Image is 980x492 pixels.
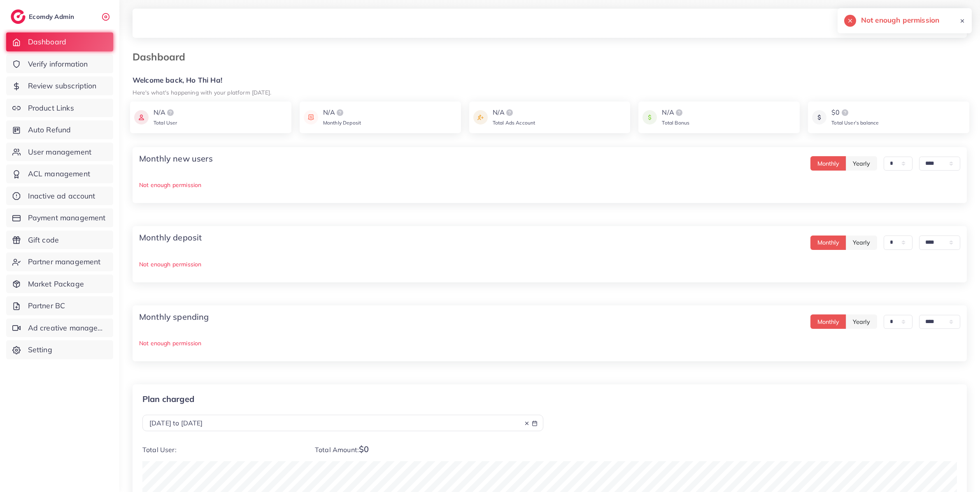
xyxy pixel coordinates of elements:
[810,156,846,171] button: Monthly
[139,259,960,269] p: Not enough permission
[304,108,318,127] img: icon payment
[139,312,209,322] h4: Monthly spending
[473,108,488,127] img: icon payment
[6,275,113,293] a: Market Package
[6,76,113,95] a: Review subscription
[28,213,106,223] span: Payment management
[28,279,84,289] span: Market Package
[493,120,535,126] span: Total Ads Account
[28,37,66,47] span: Dashboard
[6,164,113,183] a: ACL management
[28,103,74,113] span: Product Links
[29,13,76,21] h2: Ecomdy Admin
[861,15,939,25] h5: Not enough permission
[323,120,361,126] span: Monthly Deposit
[11,9,76,24] a: logoEcomdy Admin
[28,125,71,135] span: Auto Refund
[6,319,113,337] a: Ad creative management
[139,180,960,190] p: Not enough permission
[831,108,879,118] div: $0
[6,208,113,227] a: Payment management
[315,444,543,455] p: Total Amount:
[165,108,175,118] img: logo
[6,187,113,206] a: Inactive ad account
[28,81,97,91] span: Review subscription
[28,256,101,267] span: Partner management
[28,147,91,157] span: User management
[142,394,543,404] p: Plan charged
[846,314,877,329] button: Yearly
[28,323,107,333] span: Ad creative management
[6,99,113,118] a: Product Links
[846,156,877,171] button: Yearly
[28,169,90,179] span: ACL management
[662,120,689,126] span: Total Bonus
[149,419,203,427] span: [DATE] to [DATE]
[812,108,826,127] img: icon payment
[28,344,52,355] span: Setting
[323,108,361,118] div: N/A
[359,444,369,454] span: $0
[840,108,850,118] img: logo
[134,108,149,127] img: icon payment
[133,76,967,85] h5: Welcome back, Ho Thi Ha!
[139,338,960,348] p: Not enough permission
[6,143,113,162] a: User management
[642,108,657,127] img: icon payment
[6,252,113,271] a: Partner management
[142,444,302,455] p: Total User:
[6,120,113,139] a: Auto Refund
[28,300,65,311] span: Partner BC
[493,108,535,118] div: N/A
[810,314,846,329] button: Monthly
[28,191,95,201] span: Inactive ad account
[139,233,202,243] h4: Monthly deposit
[6,32,113,51] a: Dashboard
[133,89,271,96] small: Here's what's happening with your platform [DATE].
[6,296,113,315] a: Partner BC
[674,108,684,118] img: logo
[154,120,177,126] span: Total User
[6,340,113,359] a: Setting
[831,120,879,126] span: Total User’s balance
[154,108,177,118] div: N/A
[810,236,846,250] button: Monthly
[846,236,877,250] button: Yearly
[6,55,113,74] a: Verify information
[335,108,345,118] img: logo
[662,108,689,118] div: N/A
[139,154,213,164] h4: Monthly new users
[28,235,59,245] span: Gift code
[505,108,514,118] img: logo
[11,9,26,24] img: logo
[28,59,88,69] span: Verify information
[6,231,113,249] a: Gift code
[133,51,192,63] h3: Dashboard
